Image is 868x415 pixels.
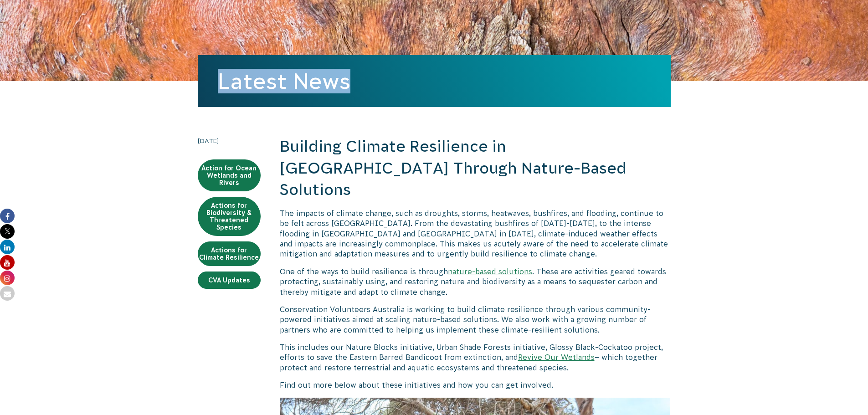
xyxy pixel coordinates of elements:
p: One of the ways to build resilience is through . These are activities geared towards protecting, ... [280,266,671,297]
a: Actions for Biodiversity & Threatened Species [198,197,261,236]
a: Latest News [218,69,350,93]
p: The impacts of climate change, such as droughts, storms, heatwaves, bushfires, and flooding, cont... [280,208,671,259]
a: CVA Updates [198,272,261,289]
a: Actions for Climate Resilience [198,241,261,266]
a: nature-based solutions [448,267,532,276]
p: Find out more below about these initiatives and how you can get involved. [280,380,671,390]
h2: Building Climate Resilience in [GEOGRAPHIC_DATA] Through Nature-Based Solutions [280,136,671,201]
a: Action for Ocean Wetlands and Rivers [198,159,261,191]
time: [DATE] [198,136,261,146]
p: This includes our Nature Blocks initiative, Urban Shade Forests initiative, Glossy Black-Cockatoo... [280,342,671,373]
a: Revive Our Wetlands [518,353,595,361]
p: Conservation Volunteers Australia is working to build climate resilience through various communit... [280,304,671,335]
